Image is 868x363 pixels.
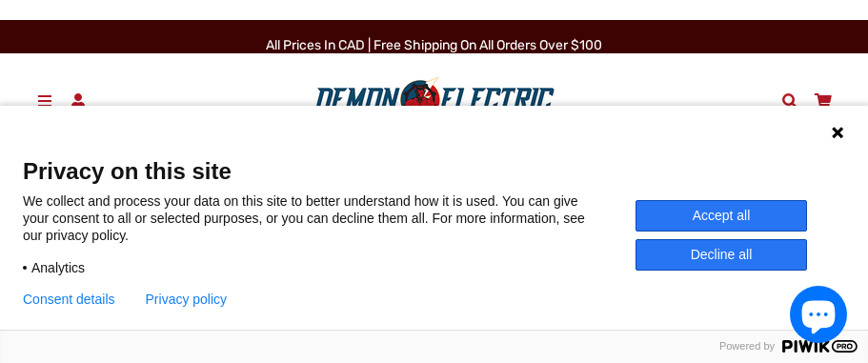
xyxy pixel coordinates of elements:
button: Accept all [636,200,807,232]
a: Privacy policy [146,292,228,307]
p: We collect and process your data on this site to better understand how it is used. You can give y... [23,192,636,244]
inbox-online-store-chat: Shopify online store chat [784,286,853,348]
img: Demon Electric logo [308,76,561,126]
span: All Prices in CAD | Free shipping on all orders over $100 [266,37,602,53]
span: Powered by [712,340,782,353]
button: Decline all [636,239,807,271]
span: Privacy on this site [23,157,845,185]
button: Consent details [23,292,115,307]
span: Analytics [31,259,85,276]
